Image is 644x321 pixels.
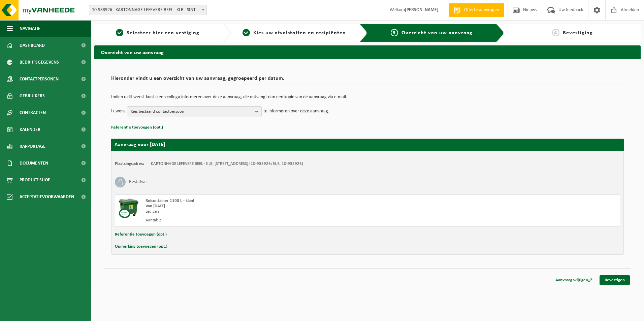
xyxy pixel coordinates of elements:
[20,104,46,121] span: Contracten
[116,29,123,36] span: 1
[111,95,624,100] p: Indien u dit wenst kunt u een collega informeren over deze aanvraag, die ontvangt dan een kopie v...
[3,306,112,321] iframe: chat widget
[115,242,167,251] button: Opmerking toevoegen (opt.)
[89,5,207,15] span: 10-933926 - KARTONNAGE LEFEVERE BEEL - KLB - SINT-BAAFS-VIJVE
[20,87,45,104] span: Gebruikers
[131,107,253,117] span: Kies bestaand contactpersoon
[111,106,125,116] p: Ik wens
[600,275,630,285] a: Bevestigen
[146,204,165,208] strong: Van [DATE]
[20,138,45,155] span: Rapportage
[89,5,206,15] span: 10-933926 - KARTONNAGE LEFEVERE BEEL - KLB - SINT-BAAFS-VIJVE
[111,76,624,85] h2: Hieronder vindt u een overzicht van uw aanvraag, gegroepeerd per datum.
[20,37,45,54] span: Dashboard
[263,106,329,116] p: te informeren over deze aanvraag.
[234,29,354,37] a: 2Kies uw afvalstoffen en recipiënten
[115,230,167,239] button: Referentie toevoegen (opt.)
[146,218,394,223] div: Aantal: 2
[127,106,262,116] button: Kies bestaand contactpersoon
[20,20,40,37] span: Navigatie
[391,29,398,36] span: 3
[253,30,346,36] span: Kies uw afvalstoffen en recipiënten
[129,177,147,187] h3: Restafval
[243,29,250,36] span: 2
[119,198,139,218] img: WB-1100-CU.png
[98,29,218,37] a: 1Selecteer hier een vestiging
[401,30,473,36] span: Overzicht van uw aanvraag
[115,142,165,147] strong: Aanvraag voor [DATE]
[20,155,48,172] span: Documenten
[462,7,501,13] span: Offerte aanvragen
[111,123,163,132] button: Referentie toevoegen (opt.)
[552,29,559,36] span: 4
[146,199,195,203] span: Rolcontainer 1100 L - klant
[20,71,59,87] span: Contactpersonen
[127,30,199,36] span: Selecteer hier een vestiging
[151,161,303,167] td: KARTONNAGE LEFEVERE BEEL - KLB, [STREET_ADDRESS] (10-933926/BUS, 10-933926)
[20,121,40,138] span: Kalender
[550,275,598,285] a: Aanvraag wijzigen
[405,7,439,12] strong: [PERSON_NAME]
[449,3,504,17] a: Offerte aanvragen
[146,209,394,214] div: Ledigen
[94,45,641,59] h2: Overzicht van uw aanvraag
[563,30,593,36] span: Bevestiging
[20,54,59,71] span: Bedrijfsgegevens
[115,162,144,166] strong: Plaatsingsadres:
[20,188,74,205] span: Acceptatievoorwaarden
[20,172,50,188] span: Product Shop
